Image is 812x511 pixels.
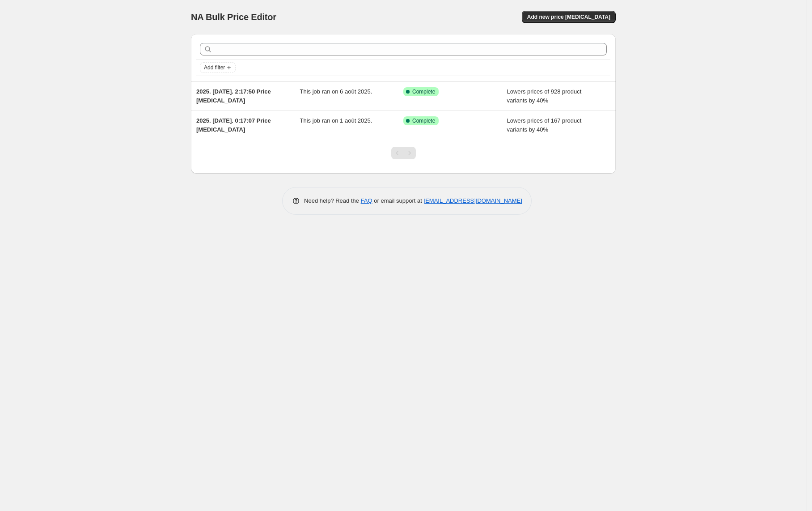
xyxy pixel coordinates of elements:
[391,147,416,159] nav: Pagination
[200,62,236,73] button: Add filter
[300,88,372,95] span: This job ran on 6 août 2025.
[361,197,372,204] a: FAQ
[304,197,361,204] span: Need help? Read the
[522,11,616,23] button: Add new price [MEDICAL_DATA]
[191,12,276,22] span: NA Bulk Price Editor
[204,64,225,71] span: Add filter
[412,117,435,124] span: Complete
[412,88,435,95] span: Complete
[300,117,372,124] span: This job ran on 1 août 2025.
[196,117,271,133] span: 2025. [DATE]. 0:17:07 Price [MEDICAL_DATA]
[527,13,610,21] span: Add new price [MEDICAL_DATA]
[507,88,582,104] span: Lowers prices of 928 product variants by 40%
[507,117,582,133] span: Lowers prices of 167 product variants by 40%
[424,197,522,204] a: [EMAIL_ADDRESS][DOMAIN_NAME]
[196,88,271,104] span: 2025. [DATE]. 2:17:50 Price [MEDICAL_DATA]
[372,197,424,204] span: or email support at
